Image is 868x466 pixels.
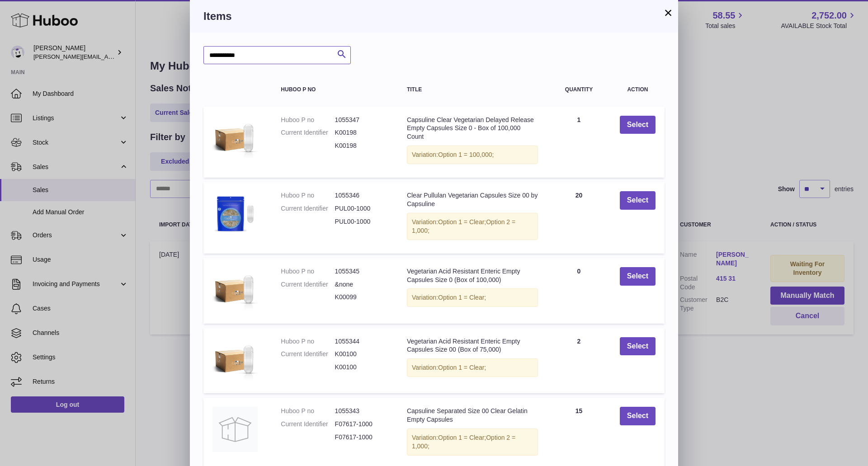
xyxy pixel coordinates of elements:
dd: K00198 [335,128,389,137]
dd: 1055345 [335,267,389,276]
div: Vegetarian Acid Resistant Enteric Empty Capsules Size 0 (Box of 100,000) [407,267,538,284]
dt: Huboo P no [281,116,335,124]
dd: PUL00-1000 [335,217,389,226]
div: Variation: [407,213,538,240]
dd: 1055346 [335,191,389,200]
dd: K00100 [335,350,389,358]
dd: F07617-1000 [335,433,389,442]
button: Select [620,267,656,286]
span: Option 1 = Clear; [438,294,486,301]
dd: K00099 [335,293,389,301]
th: Huboo P no [272,78,398,102]
dt: Current Identifier [281,350,335,358]
dd: K00100 [335,363,389,372]
div: Vegetarian Acid Resistant Enteric Empty Capsules Size 00 (Box of 75,000) [407,337,538,354]
dd: PUL00-1000 [335,204,389,213]
dd: 1055343 [335,407,389,415]
div: Variation: [407,288,538,307]
button: Select [620,407,656,425]
th: Quantity [547,78,611,102]
dd: F07617-1000 [335,420,389,428]
dt: Huboo P no [281,337,335,346]
dd: K00198 [335,141,389,150]
td: 0 [547,258,611,324]
img: Capsuline Clear Vegetarian Delayed Release Empty Capsules Size 0 - Box of 100,000 Count [212,116,258,161]
div: Capsuline Separated Size 00 Clear Gelatin Empty Capsules [407,407,538,424]
button: Select [620,116,656,134]
td: 2 [547,328,611,394]
td: 20 [547,182,611,254]
span: Option 1 = 100,000; [438,151,494,158]
div: Variation: [407,358,538,377]
button: Select [620,191,656,210]
button: Select [620,337,656,356]
dt: Huboo P no [281,267,335,276]
div: Variation: [407,428,538,456]
div: Capsuline Clear Vegetarian Delayed Release Empty Capsules Size 0 - Box of 100,000 Count [407,116,538,141]
img: Vegetarian Acid Resistant Enteric Empty Capsules Size 00 (Box of 75,000) [212,337,258,382]
dt: Current Identifier [281,204,335,213]
dd: 1055344 [335,337,389,346]
dt: Huboo P no [281,191,335,200]
dd: &none [335,280,389,289]
div: Variation: [407,146,538,164]
dt: Current Identifier [281,128,335,137]
dt: Current Identifier [281,420,335,428]
span: Option 1 = Clear; [438,434,486,441]
div: Clear Pullulan Vegetarian Capsules Size 00 by Capsuline [407,191,538,208]
span: Option 1 = Clear; [438,364,486,371]
span: Option 2 = 1,000; [412,218,515,234]
img: Clear Pullulan Vegetarian Capsules Size 00 by Capsuline [212,191,258,236]
th: Action [611,78,665,102]
dd: 1055347 [335,116,389,124]
h3: Items [203,9,665,24]
img: Vegetarian Acid Resistant Enteric Empty Capsules Size 0 (Box of 100,000) [212,267,258,312]
span: Option 1 = Clear; [438,218,486,226]
td: 1 [547,107,611,178]
th: Title [398,78,547,102]
button: × [663,7,674,18]
dt: Huboo P no [281,407,335,415]
img: Capsuline Separated Size 00 Clear Gelatin Empty Capsules [212,407,258,452]
dt: Current Identifier [281,280,335,289]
